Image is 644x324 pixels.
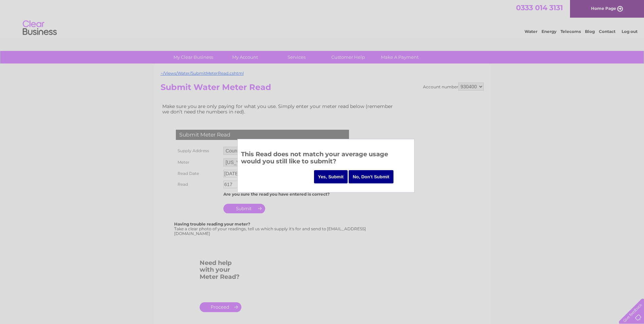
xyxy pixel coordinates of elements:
[314,170,348,183] input: Yes, Submit
[622,29,638,34] a: Log out
[22,18,57,38] img: logo.png
[525,29,537,34] a: Water
[560,29,581,34] a: Telecoms
[585,29,595,34] a: Blog
[349,170,393,183] input: No, Don't Submit
[541,29,556,34] a: Energy
[162,4,483,33] div: Clear Business is a trading name of Verastar Limited (registered in [GEOGRAPHIC_DATA] No. 3667643...
[241,149,411,168] h3: This Read does not match your average usage would you still like to submit?
[516,3,563,12] a: 0333 014 3131
[599,29,615,34] a: Contact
